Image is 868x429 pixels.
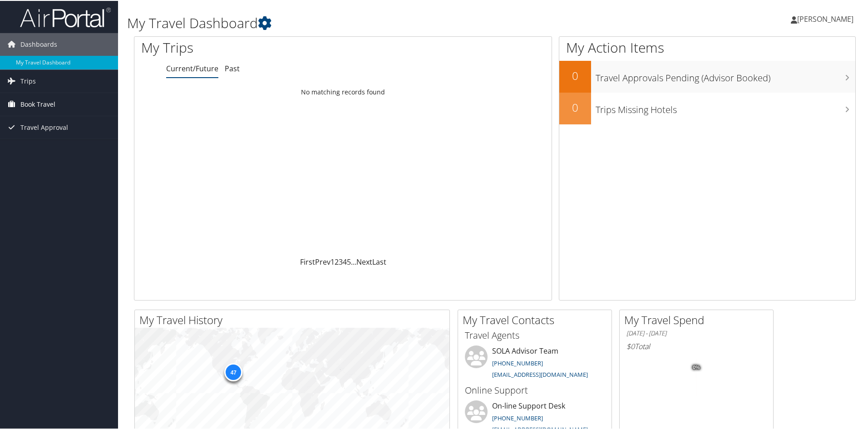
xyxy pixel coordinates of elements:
h1: My Trips [141,37,371,56]
a: [PERSON_NAME] [791,5,863,32]
h1: My Action Items [559,37,855,56]
td: No matching records found [134,83,552,99]
tspan: 0% [693,364,700,370]
a: [EMAIL_ADDRESS][DOMAIN_NAME] [492,370,588,378]
span: Dashboards [20,32,57,55]
h1: My Travel Dashboard [127,13,617,32]
a: 3 [339,256,343,266]
a: 0Travel Approvals Pending (Advisor Booked) [559,60,855,92]
h2: 0 [559,67,591,83]
a: Last [372,256,386,266]
li: SOLA Advisor Team [460,345,609,382]
span: $0 [626,340,635,350]
a: Past [225,63,240,73]
h2: My Travel History [139,311,449,327]
h6: [DATE] - [DATE] [626,328,766,337]
h2: My Travel Contacts [463,311,612,327]
a: Prev [315,256,330,266]
a: Current/Future [166,63,218,73]
span: Travel Approval [20,115,68,138]
a: 4 [343,256,347,266]
span: … [351,256,356,266]
h2: 0 [559,99,591,114]
h3: Travel Approvals Pending (Advisor Booked) [596,66,855,84]
div: 47 [224,362,242,380]
a: Next [356,256,372,266]
span: Book Travel [20,92,55,115]
h3: Online Support [465,383,605,396]
a: 2 [335,256,339,266]
a: [PHONE_NUMBER] [492,413,543,421]
h2: My Travel Spend [624,311,773,327]
span: [PERSON_NAME] [797,13,853,23]
h6: Total [626,340,766,350]
img: airportal-logo.png [20,6,111,27]
a: First [300,256,315,266]
a: 1 [330,256,335,266]
a: [PHONE_NUMBER] [492,358,543,366]
h3: Trips Missing Hotels [596,98,855,115]
span: Trips [20,69,36,92]
a: 0Trips Missing Hotels [559,92,855,123]
h3: Travel Agents [465,328,605,341]
a: 5 [347,256,351,266]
